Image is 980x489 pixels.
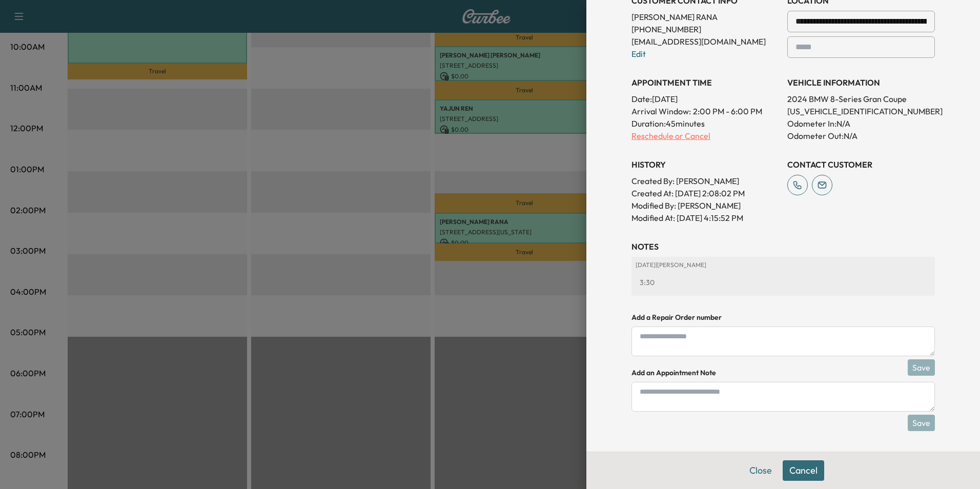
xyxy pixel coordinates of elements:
[631,212,779,224] p: Modified At : [DATE] 4:15:52 PM
[631,117,779,130] p: Duration: 45 minutes
[787,76,935,89] h3: VEHICLE INFORMATION
[631,240,935,253] h3: NOTES
[631,23,779,35] p: [PHONE_NUMBER]
[787,93,935,105] p: 2024 BMW 8-Series Gran Coupe
[631,35,779,48] p: [EMAIL_ADDRESS][DOMAIN_NAME]
[631,105,779,117] p: Arrival Window:
[783,460,824,481] button: Cancel
[631,187,779,199] p: Created At : [DATE] 2:08:02 PM
[787,158,935,171] h3: CONTACT CUSTOMER
[631,368,935,378] h4: Add an Appointment Note
[631,312,935,322] h4: Add a Repair Order number
[787,117,935,130] p: Odometer In: N/A
[631,175,779,187] p: Created By : [PERSON_NAME]
[631,49,646,59] a: Edit
[787,130,935,142] p: Odometer Out: N/A
[631,130,779,142] p: Reschedule or Cancel
[636,261,931,269] p: [DATE] | [PERSON_NAME]
[693,105,762,117] span: 2:00 PM - 6:00 PM
[631,199,779,212] p: Modified By : [PERSON_NAME]
[631,76,779,89] h3: APPOINTMENT TIME
[636,273,931,292] div: 3:30
[631,11,779,23] p: [PERSON_NAME] RANA
[787,105,935,117] p: [US_VEHICLE_IDENTIFICATION_NUMBER]
[743,460,779,481] button: Close
[631,93,779,105] p: Date: [DATE]
[631,158,779,171] h3: History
